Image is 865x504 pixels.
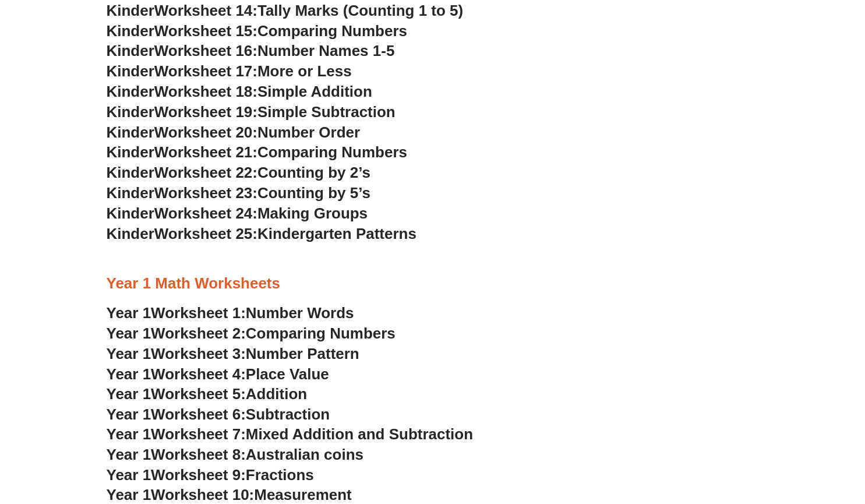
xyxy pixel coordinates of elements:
[151,425,246,443] span: Worksheet 7:
[154,143,257,161] span: Worksheet 21:
[257,42,394,59] span: Number Names 1-5
[257,2,463,19] span: Tally Marks (Counting 1 to 5)
[154,124,257,141] span: Worksheet 20:
[151,345,246,362] span: Worksheet 3:
[107,425,474,443] a: Year 1Worksheet 7:Mixed Addition and Subtraction
[107,325,396,342] a: Year 1Worksheet 2:Comparing Numbers
[154,164,257,181] span: Worksheet 22:
[246,406,330,423] span: Subtraction
[154,42,257,59] span: Worksheet 16:
[107,345,359,362] a: Year 1Worksheet 3:Number Pattern
[154,225,257,242] span: Worksheet 25:
[246,466,314,484] span: Fractions
[246,325,396,342] span: Comparing Numbers
[151,385,246,403] span: Worksheet 5:
[257,124,360,141] span: Number Order
[107,304,354,322] a: Year 1Worksheet 1:Number Words
[154,205,257,222] span: Worksheet 24:
[107,365,329,383] a: Year 1Worksheet 4:Place Value
[107,2,154,19] span: Kinder
[107,22,154,40] span: Kinder
[107,486,352,503] a: Year 1Worksheet 10:Measurement
[257,62,352,80] span: More or Less
[154,2,257,19] span: Worksheet 14:
[246,345,359,362] span: Number Pattern
[154,184,257,202] span: Worksheet 23:
[257,83,372,100] span: Simple Addition
[257,164,370,181] span: Counting by 2’s
[246,446,363,463] span: Australian coins
[107,164,154,181] span: Kinder
[151,446,246,463] span: Worksheet 8:
[254,486,352,503] span: Measurement
[107,42,154,59] span: Kinder
[107,225,154,242] span: Kinder
[107,124,154,141] span: Kinder
[246,304,354,322] span: Number Words
[154,22,257,40] span: Worksheet 15:
[154,103,257,121] span: Worksheet 19:
[246,365,329,383] span: Place Value
[151,325,246,342] span: Worksheet 2:
[151,406,246,423] span: Worksheet 6:
[107,184,154,202] span: Kinder
[151,365,246,383] span: Worksheet 4:
[154,62,257,80] span: Worksheet 17:
[151,304,246,322] span: Worksheet 1:
[257,205,368,222] span: Making Groups
[257,22,407,40] span: Comparing Numbers
[107,446,363,463] a: Year 1Worksheet 8:Australian coins
[257,103,396,121] span: Simple Subtraction
[257,184,370,202] span: Counting by 5’s
[107,406,330,423] a: Year 1Worksheet 6:Subtraction
[671,372,865,504] iframe: Chat Widget
[107,274,759,294] h3: Year 1 Math Worksheets
[107,62,154,80] span: Kinder
[257,143,407,161] span: Comparing Numbers
[246,385,307,403] span: Addition
[107,385,308,403] a: Year 1Worksheet 5:Addition
[246,425,473,443] span: Mixed Addition and Subtraction
[107,205,154,222] span: Kinder
[154,83,257,100] span: Worksheet 18:
[107,103,154,121] span: Kinder
[107,83,154,100] span: Kinder
[151,466,246,484] span: Worksheet 9:
[257,225,416,242] span: Kindergarten Patterns
[107,466,314,484] a: Year 1Worksheet 9:Fractions
[151,486,254,503] span: Worksheet 10:
[107,143,154,161] span: Kinder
